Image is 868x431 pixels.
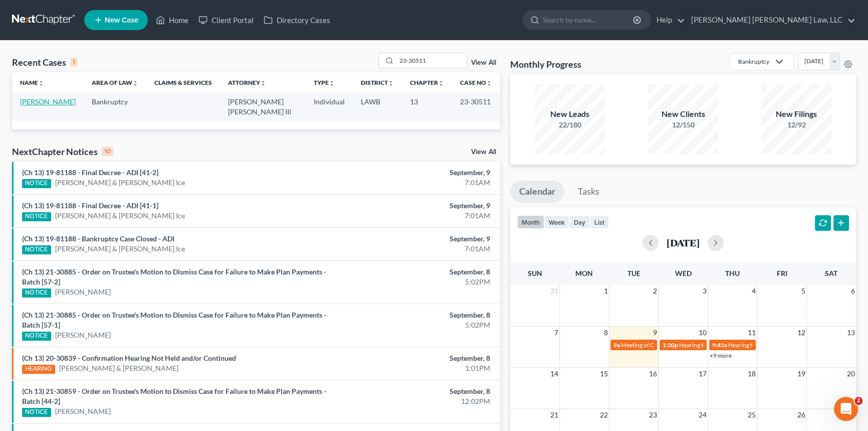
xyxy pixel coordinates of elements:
[850,285,856,297] span: 6
[728,341,859,349] span: Hearing for [PERSON_NAME] & [PERSON_NAME]
[306,92,353,121] td: Individual
[686,11,855,29] a: [PERSON_NAME] [PERSON_NAME] Law, LLC
[55,178,185,188] a: [PERSON_NAME] & [PERSON_NAME] Ice
[105,17,138,24] span: New Case
[698,368,708,380] span: 17
[517,215,544,229] button: month
[679,341,757,349] span: Hearing for [PERSON_NAME]
[663,341,678,349] span: 1:30p
[712,341,727,349] span: 9:45a
[329,80,335,86] i: unfold_more
[38,80,44,86] i: unfold_more
[341,211,490,221] div: 7:01AM
[486,80,492,86] i: unfold_more
[627,269,640,277] span: Tue
[761,120,831,130] div: 12/92
[22,365,55,374] div: HEARING
[151,11,193,29] a: Home
[613,341,620,349] span: 9a
[575,269,593,277] span: Mon
[553,327,559,339] span: 7
[648,108,718,120] div: New Clients
[341,310,490,320] div: September, 8
[854,397,862,405] span: 2
[22,267,326,286] a: (Ch 13) 21-30885 - Order on Trustee's Motion to Dismiss Case for Failure to Make Plan Payments - ...
[341,363,490,373] div: 1:01PM
[777,269,787,277] span: Fri
[55,211,185,221] a: [PERSON_NAME] & [PERSON_NAME] Ice
[544,215,569,229] button: week
[702,285,708,297] span: 3
[460,79,492,86] a: Case Nounfold_more
[510,181,564,203] a: Calendar
[22,387,326,405] a: (Ch 13) 21-30859 - Order on Trustee's Motion to Dismiss Case for Failure to Make Plan Payments - ...
[22,245,51,254] div: NOTICE
[22,289,51,298] div: NOTICE
[396,53,467,68] input: Search by name...
[747,409,757,421] span: 25
[20,97,76,106] a: [PERSON_NAME]
[22,234,174,243] a: (Ch 13) 19-81188 - Bankruptcy Case Closed - ADI
[846,327,856,339] span: 13
[535,120,605,130] div: 22/180
[314,79,335,86] a: Typeunfold_more
[402,92,452,121] td: 13
[55,287,111,297] a: [PERSON_NAME]
[603,327,609,339] span: 8
[55,406,111,416] a: [PERSON_NAME]
[751,285,757,297] span: 4
[341,396,490,406] div: 12:02PM
[846,368,856,380] span: 20
[92,79,138,86] a: Area of Lawunfold_more
[652,11,685,29] a: Help
[667,237,700,248] h2: [DATE]
[796,368,806,380] span: 19
[471,59,496,66] a: View All
[410,79,444,86] a: Chapterunfold_more
[341,244,490,254] div: 7:01AM
[710,352,732,359] a: +9 more
[652,327,658,339] span: 9
[22,332,51,341] div: NOTICE
[12,146,113,158] div: NextChapter Notices
[698,327,708,339] span: 10
[621,341,732,349] span: Meeting of Creditors for [PERSON_NAME]
[341,201,490,211] div: September, 9
[22,354,236,362] a: (Ch 13) 20-30839 - Confirmation Hearing Not Held and/or Continued
[796,327,806,339] span: 12
[353,92,402,121] td: LAWB
[341,178,490,188] div: 7:01AM
[800,285,806,297] span: 5
[825,269,837,277] span: Sat
[12,56,78,68] div: Recent Cases
[220,92,306,121] td: [PERSON_NAME] [PERSON_NAME] III
[55,244,185,254] a: [PERSON_NAME] & [PERSON_NAME] Ice
[146,72,220,92] th: Claims & Services
[20,79,44,86] a: Nameunfold_more
[341,353,490,363] div: September, 8
[341,320,490,330] div: 5:02PM
[738,57,769,66] div: Bankruptcy
[55,330,111,340] a: [PERSON_NAME]
[341,168,490,178] div: September, 9
[22,408,51,417] div: NOTICE
[590,215,609,229] button: list
[341,386,490,396] div: September, 8
[549,409,559,421] span: 21
[528,269,542,277] span: Sun
[228,79,266,86] a: Attorneyunfold_more
[535,108,605,120] div: New Leads
[22,212,51,221] div: NOTICE
[260,80,266,86] i: unfold_more
[361,79,394,86] a: Districtunfold_more
[543,11,634,29] input: Search by name...
[84,92,146,121] td: Bankruptcy
[675,269,691,277] span: Wed
[761,108,831,120] div: New Filings
[747,327,757,339] span: 11
[652,285,658,297] span: 2
[102,147,113,156] div: 10
[193,11,259,29] a: Client Portal
[132,80,138,86] i: unfold_more
[549,368,559,380] span: 14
